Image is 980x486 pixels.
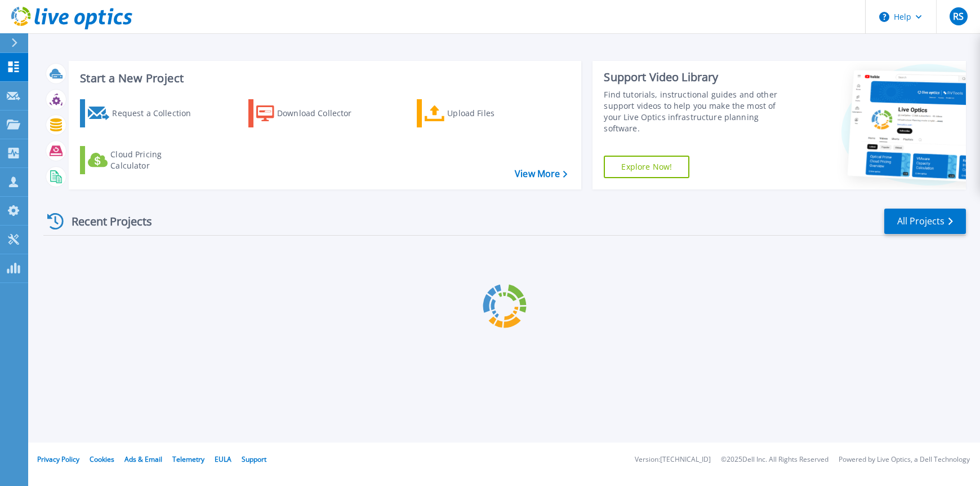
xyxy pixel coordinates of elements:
[277,102,367,125] div: Download Collector
[447,102,537,125] div: Upload Files
[172,454,204,464] a: Telemetry
[124,454,162,464] a: Ads & Email
[112,102,202,125] div: Request a Collection
[80,146,206,174] a: Cloud Pricing Calculator
[635,456,711,463] li: Version: [TECHNICAL_ID]
[604,156,689,178] a: Explore Now!
[515,169,567,179] a: View More
[884,209,966,234] a: All Projects
[90,454,114,464] a: Cookies
[43,207,167,235] div: Recent Projects
[604,70,793,85] div: Support Video Library
[80,99,206,127] a: Request a Collection
[80,72,567,85] h3: Start a New Project
[215,454,231,464] a: EULA
[37,454,79,464] a: Privacy Policy
[248,99,374,127] a: Download Collector
[721,456,828,463] li: © 2025 Dell Inc. All Rights Reserved
[110,149,201,171] div: Cloud Pricing Calculator
[242,454,266,464] a: Support
[604,89,793,134] div: Find tutorials, instructional guides and other support videos to help you make the most of your L...
[953,12,964,21] span: RS
[839,456,970,463] li: Powered by Live Optics, a Dell Technology
[417,99,542,127] a: Upload Files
